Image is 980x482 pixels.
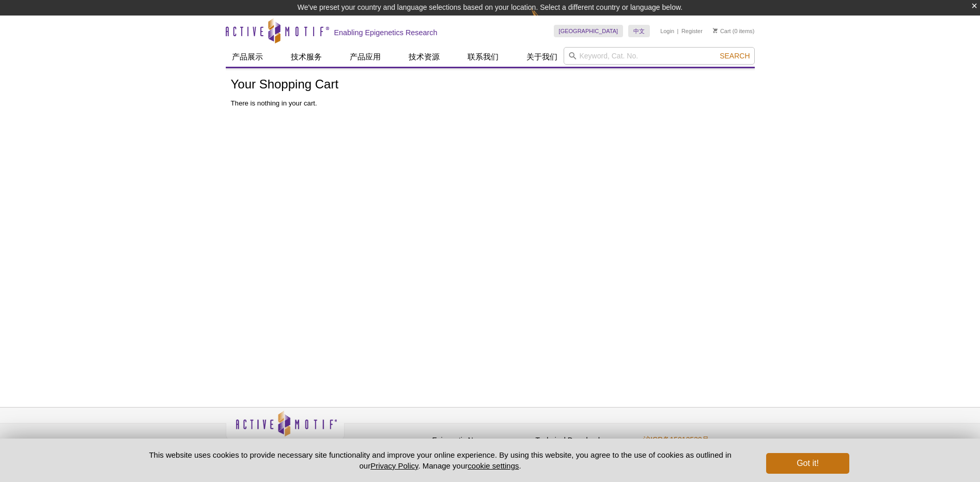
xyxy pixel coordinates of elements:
button: cookie settings [468,461,519,470]
h4: Technical Downloads [536,436,634,445]
a: 产品展示 [226,47,269,67]
li: | [677,25,679,37]
a: 沪ICP备15012530号 [643,435,709,444]
a: Login [660,27,674,35]
a: 联系我们 [461,47,505,67]
button: Got it! [766,453,849,474]
a: Privacy Policy [350,434,390,450]
h2: Enabling Epigenetics Research [334,28,438,37]
a: 产品应用 [344,47,387,67]
a: [GEOGRAPHIC_DATA] [554,25,624,37]
img: Your Cart [713,28,718,33]
a: 技术资源 [402,47,446,67]
a: Cart [713,27,731,35]
button: Search [717,51,753,61]
img: Change Here [531,8,558,32]
a: 关于我们 [520,47,564,67]
a: 中文 [628,25,650,37]
span: Search [720,52,750,60]
a: Privacy Policy [370,461,418,470]
h4: Epigenetic News [432,436,531,445]
img: Active Motif, [226,408,345,449]
input: Keyword, Cat. No. [564,47,755,65]
p: This website uses cookies to provide necessary site functionality and improve your online experie... [131,449,750,471]
p: There is nothing in your cart. [231,99,750,108]
a: 技术服务 [285,47,328,67]
a: Register [681,27,703,35]
li: (0 items) [713,25,755,37]
h1: Your Shopping Cart [231,78,750,93]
